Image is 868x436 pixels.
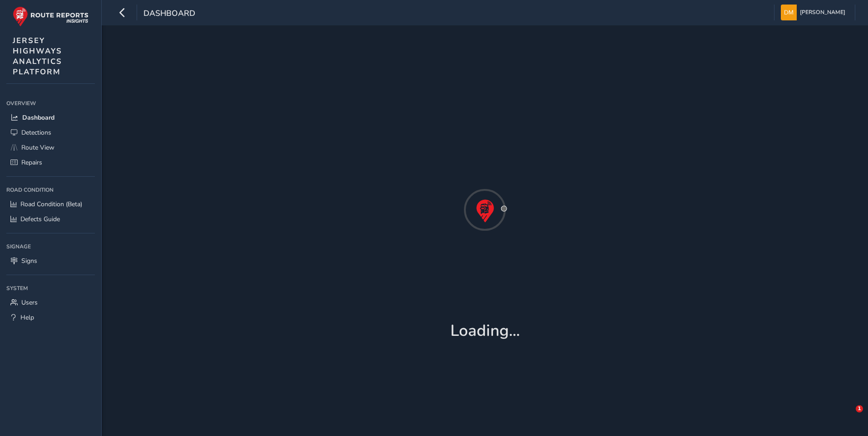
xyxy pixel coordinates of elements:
[13,6,89,27] img: rr logo
[20,215,60,223] span: Defects Guide
[21,298,38,307] span: Users
[6,253,95,268] a: Signs
[6,281,95,295] div: System
[20,200,82,208] span: Road Condition (Beta)
[21,257,37,265] span: Signs
[6,295,95,310] a: Users
[856,405,863,412] span: 1
[21,143,54,152] span: Route View
[20,313,34,322] span: Help
[6,110,95,125] a: Dashboard
[450,321,520,340] h1: Loading...
[21,158,42,167] span: Repairs
[800,5,845,20] span: [PERSON_NAME]
[22,113,54,122] span: Dashboard
[21,128,51,137] span: Detections
[6,212,95,227] a: Defects Guide
[781,5,848,20] button: [PERSON_NAME]
[6,240,95,253] div: Signage
[6,140,95,155] a: Route View
[13,35,62,77] span: JERSEY HIGHWAYS ANALYTICS PLATFORM
[6,97,95,110] div: Overview
[6,183,95,197] div: Road Condition
[6,197,95,212] a: Road Condition (Beta)
[781,5,797,20] img: diamond-layout
[6,125,95,140] a: Detections
[143,8,195,20] span: Dashboard
[6,310,95,325] a: Help
[837,405,859,427] iframe: Intercom live chat
[6,155,95,170] a: Repairs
